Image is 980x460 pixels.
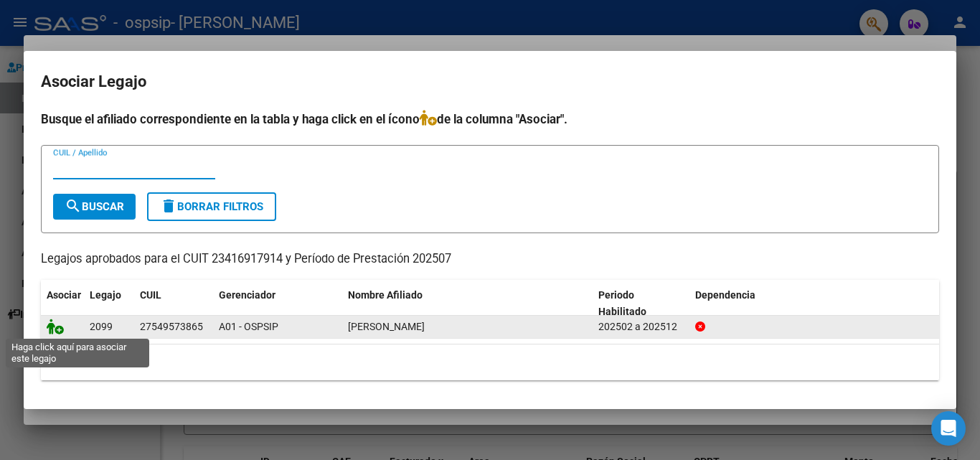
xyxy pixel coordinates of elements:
span: Periodo Habilitado [598,289,646,317]
h4: Busque el afiliado correspondiente en la tabla y haga click en el ícono de la columna "Asociar". [41,110,939,128]
span: Gerenciador [219,289,275,301]
mat-icon: delete [160,197,177,215]
span: Asociar [47,289,81,301]
span: CUIL [140,289,161,301]
mat-icon: search [65,197,82,215]
datatable-header-cell: Nombre Afiliado [342,280,593,327]
span: A01 - OSPSIP [219,321,278,332]
datatable-header-cell: Asociar [41,280,84,327]
span: 2099 [90,321,113,332]
datatable-header-cell: CUIL [134,280,213,327]
p: Legajos aprobados para el CUIT 23416917914 y Período de Prestación 202507 [41,250,939,268]
span: Nombre Afiliado [348,289,423,301]
button: Buscar [53,194,136,220]
datatable-header-cell: Periodo Habilitado [593,280,689,327]
span: DOURRON CELESTE BELEN [348,321,425,332]
datatable-header-cell: Gerenciador [213,280,342,327]
span: Dependencia [695,289,755,301]
datatable-header-cell: Dependencia [689,280,940,327]
span: Borrar Filtros [160,200,263,213]
span: Buscar [65,200,124,213]
button: Borrar Filtros [147,192,276,221]
div: 27549573865 [140,319,203,335]
datatable-header-cell: Legajo [84,280,134,327]
div: 202502 a 202512 [598,319,684,335]
div: Open Intercom Messenger [931,411,966,446]
h2: Asociar Legajo [41,68,939,95]
span: Legajo [90,289,121,301]
div: 1 registros [41,344,939,380]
